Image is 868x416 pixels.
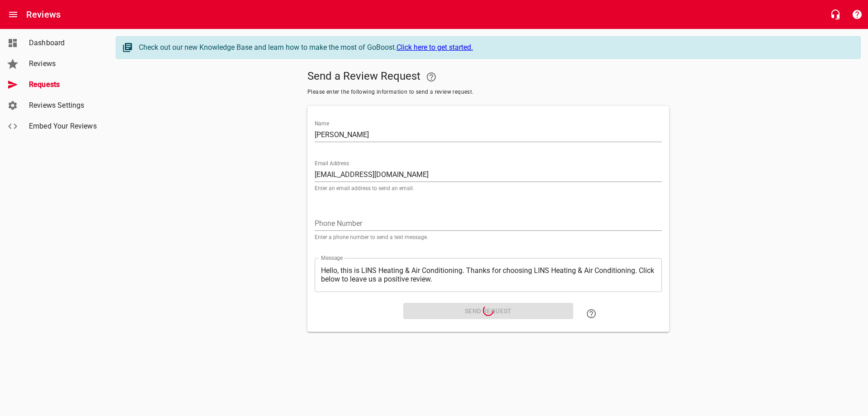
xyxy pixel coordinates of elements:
[825,4,846,25] button: Live Chat
[29,121,98,132] span: Embed Your Reviews
[26,7,61,22] h6: Reviews
[29,100,98,111] span: Reviews Settings
[420,66,442,88] a: Your Google or Facebook account must be connected to "Send a Review Request"
[139,42,851,53] div: Check out our new Knowledge Base and learn how to make the most of GoBoost.
[315,234,662,240] p: Enter a phone number to send a text message.
[321,266,656,283] textarea: Hello, this is LINS Heating & Air Conditioning. Thanks for choosing LINS Heating & Air Conditioni...
[29,58,98,69] span: Reviews
[846,4,868,25] button: Support Portal
[29,38,98,48] span: Dashboard
[307,66,669,88] h5: Send a Review Request
[29,79,98,90] span: Requests
[396,43,473,52] a: Click here to get started.
[2,4,24,25] button: Open drawer
[315,121,329,126] label: Name
[315,186,662,191] p: Enter an email address to send an email.
[307,88,669,97] span: Please enter the following information to send a review request.
[580,303,602,325] a: Learn how to "Send a Review Request"
[315,161,349,166] label: Email Address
